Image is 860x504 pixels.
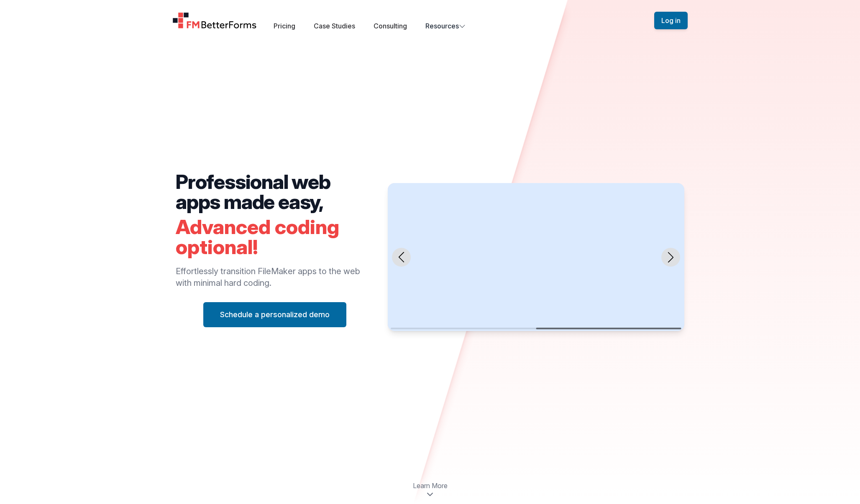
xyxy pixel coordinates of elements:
p: Effortlessly transition FileMaker apps to the web with minimal hard coding. [176,265,374,289]
a: Case Studies [314,22,355,30]
button: Resources [425,21,466,31]
h2: Advanced coding optional! [176,217,374,257]
span: Learn More [413,481,448,491]
a: Consulting [374,22,407,30]
button: Log in [654,12,688,29]
a: Pricing [274,22,295,30]
h2: Professional web apps made easy, [176,172,374,212]
button: Schedule a personalized demo [203,302,346,327]
nav: Global [162,10,698,31]
a: Home [172,12,257,29]
swiper-slide: 2 / 2 [388,183,684,331]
